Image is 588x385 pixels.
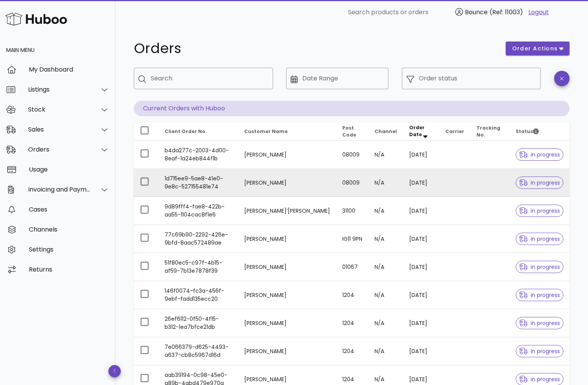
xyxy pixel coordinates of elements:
[238,122,336,141] th: Customer Name
[336,253,369,281] td: 01067
[403,309,439,337] td: [DATE]
[28,106,91,113] div: Stock
[158,253,238,281] td: 51f80ec5-c97f-4b15-af59-7b13e7878f39
[403,253,439,281] td: [DATE]
[238,309,336,337] td: [PERSON_NAME]
[519,320,560,326] span: in progress
[134,42,496,55] h1: Orders
[165,128,207,135] span: Client Order No.
[465,8,488,17] span: Bounce
[403,169,439,197] td: [DATE]
[519,264,560,270] span: in progress
[519,348,560,354] span: in progress
[238,253,336,281] td: [PERSON_NAME]
[368,309,403,337] td: N/A
[28,186,91,193] div: Invoicing and Payments
[336,281,369,309] td: 1204
[29,266,109,273] div: Returns
[403,141,439,169] td: [DATE]
[409,124,425,138] span: Order Date
[512,45,558,53] span: order actions
[403,337,439,365] td: [DATE]
[158,197,238,225] td: 9d89fff4-fae8-422b-aa55-1104cac8f1e6
[336,141,369,169] td: 08009
[238,197,336,225] td: [PERSON_NAME]’[PERSON_NAME]
[336,197,369,225] td: 31100
[342,125,356,138] span: Post Code
[403,122,439,141] th: Order Date: Sorted descending. Activate to remove sorting.
[28,86,91,93] div: Listings
[368,281,403,309] td: N/A
[519,236,560,242] span: in progress
[158,141,238,169] td: b4da277c-2003-4d00-8eaf-1a24eb844f1b
[519,292,560,298] span: in progress
[519,377,560,382] span: in progress
[336,309,369,337] td: 1204
[510,122,570,141] th: Status
[368,197,403,225] td: N/A
[439,122,470,141] th: Carrier
[476,125,500,138] span: Tracking No.
[403,281,439,309] td: [DATE]
[238,337,336,365] td: [PERSON_NAME]
[238,225,336,253] td: [PERSON_NAME]
[336,122,369,141] th: Post Code
[445,128,464,135] span: Carrier
[519,208,560,213] span: in progress
[336,169,369,197] td: 08009
[368,253,403,281] td: N/A
[158,281,238,309] td: 146f0074-fc3a-456f-9ebf-fadd135ecc20
[519,180,560,185] span: in progress
[506,42,570,55] button: order actions
[158,337,238,365] td: 7e066379-d625-4493-a637-cb8c5967d16d
[238,141,336,169] td: [PERSON_NAME]
[28,146,91,153] div: Orders
[158,225,238,253] td: 77c69b90-2292-426e-9bfd-8aac572489ae
[368,122,403,141] th: Channel
[368,225,403,253] td: N/A
[516,128,539,135] span: Status
[29,166,109,173] div: Usage
[528,8,549,17] a: Logout
[375,128,397,135] span: Channel
[336,337,369,365] td: 1204
[5,11,67,27] img: Huboo Logo
[28,126,91,133] div: Sales
[403,197,439,225] td: [DATE]
[368,337,403,365] td: N/A
[158,169,238,197] td: 1d715ee9-5ae8-41e0-9e8c-527155481e74
[29,206,109,213] div: Cases
[403,225,439,253] td: [DATE]
[238,169,336,197] td: [PERSON_NAME]
[519,152,560,157] span: in progress
[29,66,109,73] div: My Dashboard
[29,246,109,253] div: Settings
[29,226,109,233] div: Channels
[238,281,336,309] td: [PERSON_NAME]
[336,225,369,253] td: IG11 9PN
[134,101,570,116] p: Current Orders with Huboo
[470,122,510,141] th: Tracking No.
[490,8,523,17] span: (Ref: 11003)
[158,309,238,337] td: 26ef6112-0f50-4f15-b312-1ea7bfce21db
[244,128,288,135] span: Customer Name
[158,122,238,141] th: Client Order No.
[368,169,403,197] td: N/A
[368,141,403,169] td: N/A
